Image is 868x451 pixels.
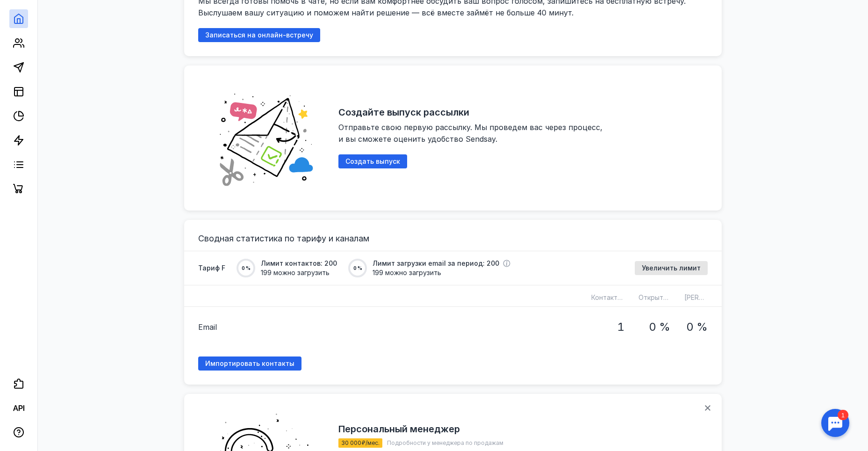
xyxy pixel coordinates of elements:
h1: 0 % [649,321,670,333]
h2: Персональный менеджер [338,423,460,435]
button: Увеличить лимит [635,261,708,275]
img: abd19fe006828e56528c6cd305e49c57.png [208,80,324,196]
span: Импортировать контакты [205,360,294,368]
span: Увеличить лимит [642,264,701,272]
span: Отправьте свою первую рассылку. Мы проведем вас через процесс, и вы сможете оценить удобство Send... [338,123,605,144]
div: 1 [21,6,32,16]
span: Записаться на онлайн-встречу [205,31,313,39]
span: [PERSON_NAME] [684,293,737,301]
span: Подробности у менеджера по продажам [387,439,503,446]
span: Открытий [638,293,671,301]
button: Записаться на онлайн-встречу [198,28,320,42]
span: Контактов [591,293,625,301]
button: Создать выпуск [338,154,407,168]
span: 199 можно загрузить [261,268,337,277]
span: 199 можно загрузить [373,268,510,277]
h1: 1 [617,321,624,333]
h1: 0 % [686,321,708,333]
h2: Создайте выпуск рассылки [338,107,469,118]
span: Лимит контактов: 200 [261,259,337,268]
span: Email [198,321,217,333]
a: Импортировать контакты [198,356,301,371]
span: Создать выпуск [345,158,400,166]
span: Тариф F [198,263,225,273]
span: Лимит загрузки email за период: 200 [373,259,499,268]
h3: Сводная статистика по тарифу и каналам [198,234,708,243]
a: Записаться на онлайн-встречу [198,31,320,39]
span: 30 000 ₽/мес. [341,439,380,446]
